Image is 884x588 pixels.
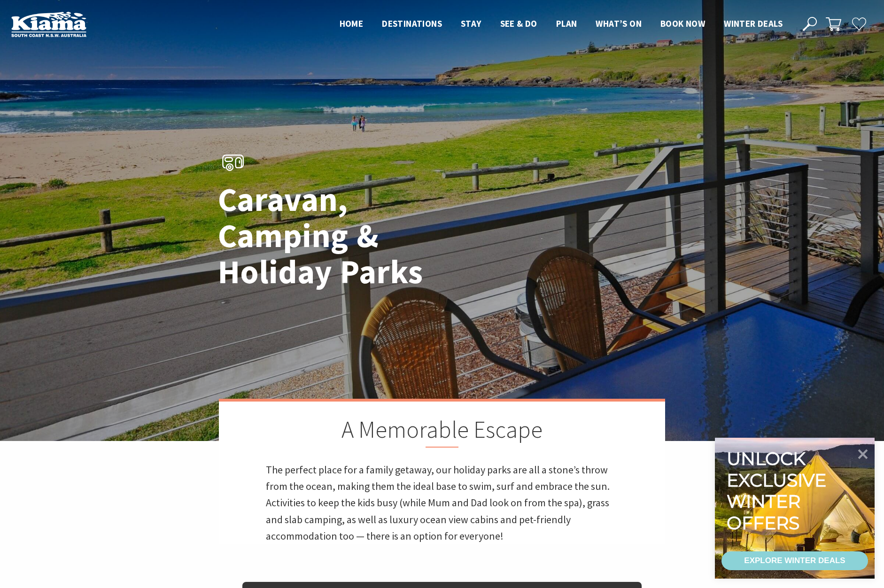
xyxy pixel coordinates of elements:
[461,18,481,29] span: Stay
[266,462,618,544] p: The perfect place for a family getaway, our holiday parks are all a stone’s throw from the ocean,...
[556,18,577,29] span: Plan
[500,18,537,29] span: See & Do
[218,181,483,290] h1: Caravan, Camping & Holiday Parks
[11,11,86,37] img: Kiama Logo
[596,18,642,29] span: What’s On
[724,18,783,29] span: Winter Deals
[330,16,792,32] nav: Main Menu
[266,416,618,448] h2: A Memorable Escape
[744,551,845,570] div: EXPLORE WINTER DEALS
[340,18,364,29] span: Home
[660,18,705,29] span: Book now
[721,551,868,570] a: EXPLORE WINTER DEALS
[727,448,830,534] div: Unlock exclusive winter offers
[382,18,442,29] span: Destinations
